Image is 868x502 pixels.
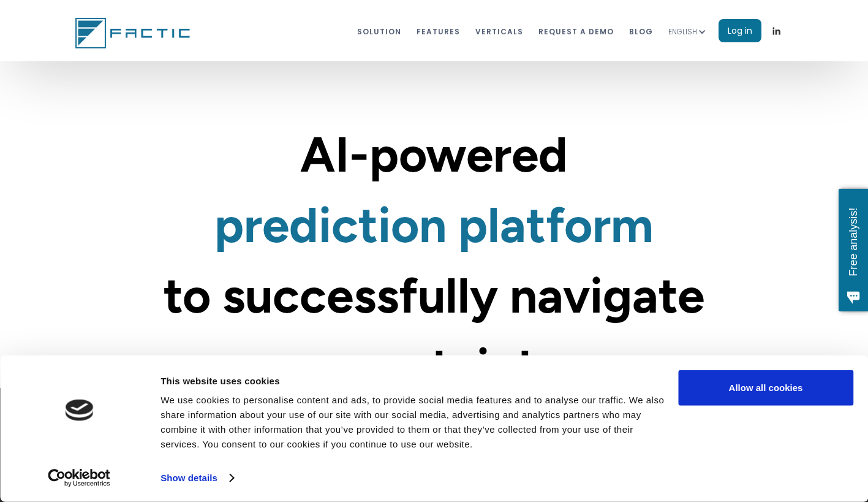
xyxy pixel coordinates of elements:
a: features [417,20,460,42]
a: REQUEST A DEMO [538,20,614,42]
div: ENGLISH [668,12,719,50]
a: Usercentrics Cookiebot - opens in a new window [26,469,133,487]
button: Allow all cookies [678,370,853,406]
a: Solution [357,20,401,42]
a: Log in [719,19,761,42]
span: AI-powered to successfully navigate uncertainty [164,125,704,395]
div: This website uses cookies [160,373,664,388]
div: We use cookies to personalise content and ads, to provide social media features and to analyse ou... [160,393,664,452]
a: Show details [160,469,233,487]
a: VERTICALS [475,20,523,42]
div: ENGLISH [668,26,697,38]
strong: prediction platform ‍ [214,196,654,254]
img: logo [65,400,93,421]
a: blog [629,20,653,42]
